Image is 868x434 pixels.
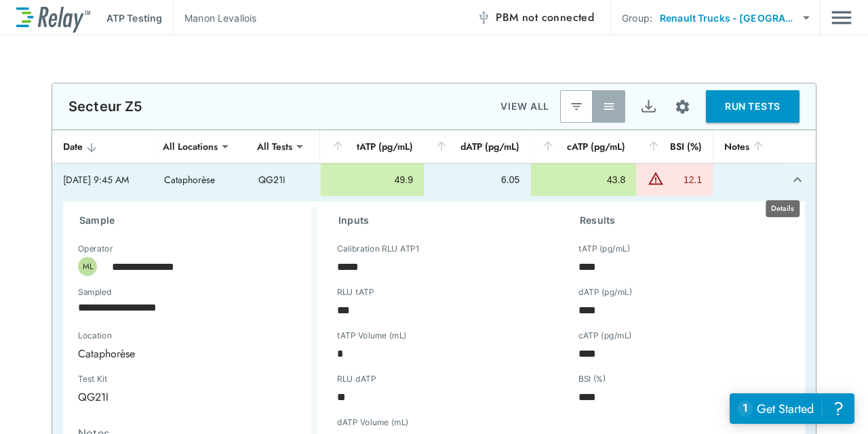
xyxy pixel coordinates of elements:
div: QG21I [68,383,205,410]
label: Location [78,331,250,340]
div: All Tests [248,133,302,160]
img: Warning [648,170,664,186]
p: Secteur Z5 [68,98,143,115]
th: Date [52,130,153,163]
div: [DATE] 9:45 AM [63,173,142,186]
div: dATP (pg/mL) [435,138,519,155]
div: BSI (%) [647,138,702,155]
label: cATP (pg/mL) [578,331,632,340]
img: View All [602,100,616,113]
h3: Inputs [338,212,547,229]
img: Settings Icon [674,98,691,115]
img: LuminUltra Relay [16,3,90,33]
div: 49.9 [332,173,413,186]
div: ML [78,257,97,276]
img: Drawer Icon [831,5,852,31]
div: cATP (pg/mL) [541,138,625,155]
button: RUN TESTS [706,90,800,123]
label: tATP Volume (mL) [337,331,407,340]
div: All Locations [153,133,227,160]
h3: Results [580,212,789,229]
input: Choose date, selected date is Sep 24, 2025 [68,294,288,321]
p: ATP Testing [106,11,162,25]
label: dATP (pg/mL) [578,288,633,297]
div: Details [766,200,800,217]
div: Notes [724,138,772,155]
div: 43.8 [542,173,625,186]
button: expand row [786,168,809,191]
img: Export Icon [640,98,657,115]
button: Site setup [665,89,701,125]
p: Group: [622,11,652,25]
div: 12.1 [667,173,702,186]
td: QG21I [248,163,320,196]
label: tATP (pg/mL) [578,244,631,254]
button: Export [632,90,665,123]
button: Main menu [831,5,852,31]
label: Sampled [78,288,112,297]
label: RLU dATP [337,374,376,384]
div: 6.05 [435,173,519,186]
p: Manon Levallois [184,11,256,25]
button: PBM not connected [471,4,599,31]
label: Calibration RLU ATP1 [337,244,419,254]
div: tATP (pg/mL) [331,138,413,155]
label: dATP Volume (mL) [337,418,409,427]
td: Cataphorèse [153,163,247,196]
img: Latest [570,100,583,113]
label: Test Kit [78,374,181,384]
label: RLU tATP [337,288,374,297]
h3: Sample [79,212,311,229]
img: Offline Icon [477,11,490,24]
span: PBM [496,8,594,27]
p: VIEW ALL [500,98,549,115]
div: Cataphorèse [68,340,298,367]
span: not connected [522,9,594,25]
label: Operator [78,244,113,254]
iframe: Resource center [730,393,854,424]
label: BSI (%) [578,374,606,384]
